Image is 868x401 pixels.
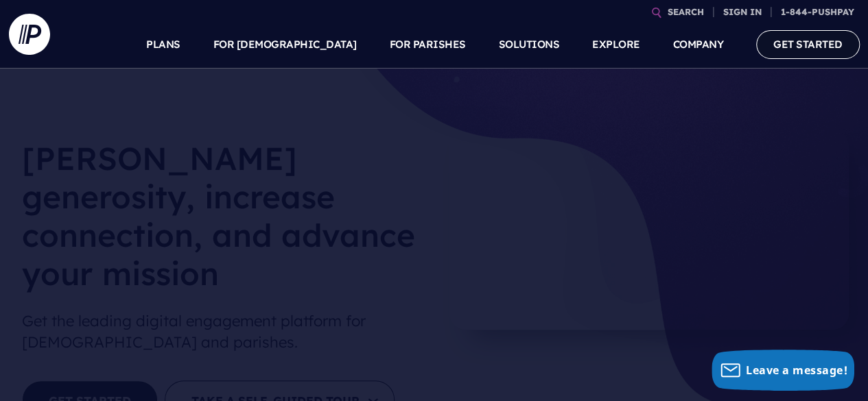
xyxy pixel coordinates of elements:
[213,21,357,69] a: FOR [DEMOGRAPHIC_DATA]
[592,21,640,69] a: EXPLORE
[499,21,560,69] a: SOLUTIONS
[390,21,466,69] a: FOR PARISHES
[756,30,860,58] a: GET STARTED
[673,21,724,69] a: COMPANY
[712,350,854,391] button: Leave a message!
[146,21,180,69] a: PLANS
[746,363,847,378] span: Leave a message!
